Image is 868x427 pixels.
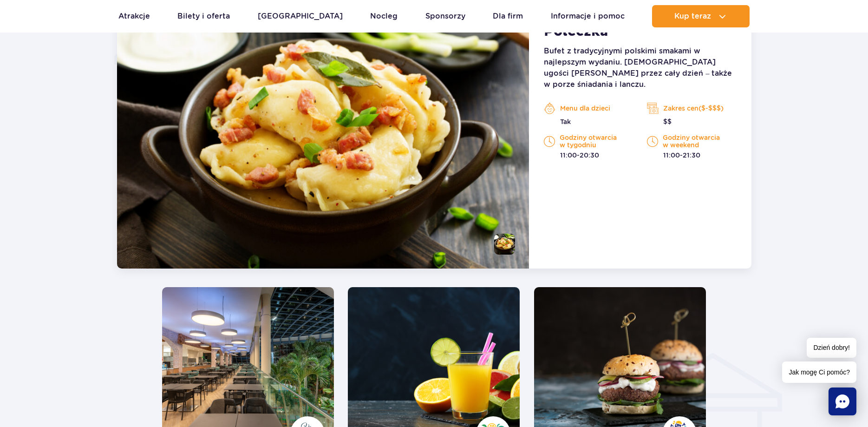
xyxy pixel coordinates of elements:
[652,5,750,27] button: Kup teraz
[647,101,736,115] p: Zakres cen($-$$$)
[425,5,465,27] a: Sponsorzy
[177,5,230,27] a: Bilety i oferta
[544,101,633,115] p: Menu dla dzieci
[544,134,633,149] p: Godziny otwarcia w tygodniu
[544,46,736,90] p: Bufet z tradycyjnymi polskimi smakami w najlepszym wydaniu. [DEMOGRAPHIC_DATA] ugości [PERSON_NAM...
[544,151,633,160] p: 11:00-20:30
[551,5,625,27] a: Informacje i pomoc
[118,5,150,27] a: Atrakcje
[782,361,856,383] span: Jak mogę Ci pomóc?
[647,134,736,149] p: Godziny otwarcia w weekend
[258,5,343,27] a: [GEOGRAPHIC_DATA]
[674,12,711,20] span: Kup teraz
[807,338,856,358] span: Dzień dobry!
[544,117,633,126] p: Tak
[493,5,523,27] a: Dla firm
[117,8,529,269] img: green_mamba
[647,117,736,126] p: $$
[370,5,398,27] a: Nocleg
[647,151,736,160] p: 11:00-21:30
[829,388,856,415] div: Chat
